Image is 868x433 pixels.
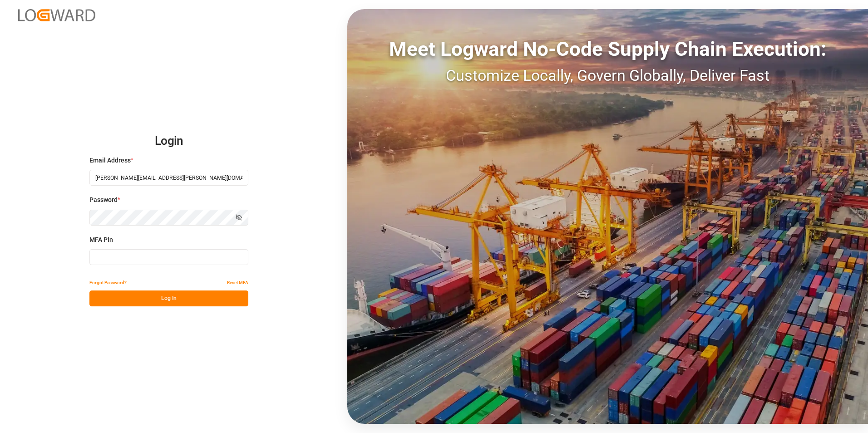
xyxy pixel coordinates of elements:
h2: Login [89,127,248,156]
img: Logward_new_orange.png [18,9,95,21]
button: Reset MFA [227,275,248,290]
span: Password [89,195,118,205]
button: Forgot Password? [89,275,127,290]
span: Email Address [89,156,131,165]
span: MFA Pin [89,235,113,245]
button: Log In [89,290,248,306]
input: Enter your email [89,170,248,186]
div: Customize Locally, Govern Globally, Deliver Fast [347,64,868,87]
div: Meet Logward No-Code Supply Chain Execution: [347,34,868,64]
